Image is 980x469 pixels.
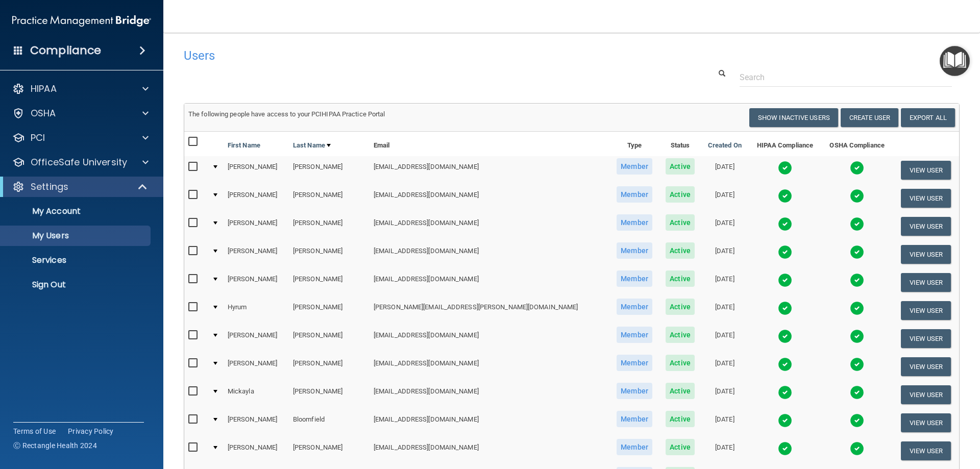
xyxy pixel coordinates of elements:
img: tick.e7d51cea.svg [778,413,792,428]
span: Active [666,270,695,287]
img: tick.e7d51cea.svg [778,329,792,343]
p: Services [7,255,146,265]
img: tick.e7d51cea.svg [850,385,864,400]
a: First Name [228,139,260,152]
button: Create User [841,108,898,127]
span: Member [617,270,652,287]
img: tick.e7d51cea.svg [850,245,864,259]
td: [DATE] [701,381,749,409]
span: Active [666,242,695,259]
td: [EMAIL_ADDRESS][DOMAIN_NAME] [370,156,610,184]
button: View User [901,301,951,320]
th: Type [610,132,659,156]
p: PCI [31,132,45,144]
td: [EMAIL_ADDRESS][DOMAIN_NAME] [370,353,610,381]
th: Status [659,132,701,156]
span: Member [617,355,652,371]
p: HIPAA [31,83,57,95]
img: tick.e7d51cea.svg [778,301,792,315]
a: Privacy Policy [68,426,114,436]
p: My Account [7,206,146,216]
td: [PERSON_NAME] [289,353,370,381]
td: [PERSON_NAME] [289,156,370,184]
th: OSHA Compliance [821,132,893,156]
a: OSHA [12,107,149,119]
td: [DATE] [701,268,749,297]
img: tick.e7d51cea.svg [778,441,792,456]
a: Terms of Use [13,426,56,436]
td: [PERSON_NAME] [224,353,289,381]
td: [PERSON_NAME] [289,381,370,409]
span: Active [666,158,695,175]
input: Search [740,68,952,87]
img: tick.e7d51cea.svg [778,273,792,287]
span: Ⓒ Rectangle Health 2024 [13,440,97,451]
button: View User [901,441,951,460]
a: Settings [12,181,148,193]
img: tick.e7d51cea.svg [850,273,864,287]
td: [PERSON_NAME] [289,212,370,240]
img: PMB logo [12,11,151,31]
button: View User [901,161,951,180]
button: View User [901,357,951,376]
button: View User [901,413,951,432]
img: tick.e7d51cea.svg [850,301,864,315]
img: tick.e7d51cea.svg [778,161,792,175]
td: [EMAIL_ADDRESS][DOMAIN_NAME] [370,184,610,212]
td: [DATE] [701,297,749,325]
button: Open Resource Center [940,46,970,76]
img: tick.e7d51cea.svg [850,413,864,428]
td: [PERSON_NAME] [289,325,370,353]
span: Member [617,214,652,231]
button: View User [901,217,951,236]
td: [PERSON_NAME] [224,212,289,240]
span: Member [617,327,652,343]
td: [PERSON_NAME] [289,240,370,268]
span: Member [617,186,652,203]
img: tick.e7d51cea.svg [778,385,792,400]
img: tick.e7d51cea.svg [778,357,792,372]
iframe: Drift Widget Chat Controller [929,399,968,437]
h4: Users [184,49,630,62]
td: [PERSON_NAME] [224,437,289,465]
span: Active [666,383,695,399]
td: [DATE] [701,240,749,268]
button: Show Inactive Users [749,108,838,127]
img: tick.e7d51cea.svg [850,189,864,203]
th: HIPAA Compliance [748,132,821,156]
button: View User [901,245,951,264]
span: Active [666,214,695,231]
td: [EMAIL_ADDRESS][DOMAIN_NAME] [370,409,610,437]
img: tick.e7d51cea.svg [850,217,864,231]
span: Active [666,411,695,427]
img: tick.e7d51cea.svg [850,329,864,343]
td: [DATE] [701,184,749,212]
td: [PERSON_NAME][EMAIL_ADDRESS][PERSON_NAME][DOMAIN_NAME] [370,297,610,325]
p: Sign Out [7,280,146,290]
td: Hyrum [224,297,289,325]
td: [PERSON_NAME] [289,268,370,297]
th: Email [370,132,610,156]
a: HIPAA [12,83,149,95]
td: [PERSON_NAME] [289,297,370,325]
td: [PERSON_NAME] [289,437,370,465]
td: [DATE] [701,353,749,381]
td: [PERSON_NAME] [224,409,289,437]
td: [DATE] [701,437,749,465]
td: Mickayla [224,381,289,409]
td: [DATE] [701,409,749,437]
button: View User [901,189,951,208]
td: [DATE] [701,156,749,184]
td: [PERSON_NAME] [224,184,289,212]
h4: Compliance [30,43,101,58]
a: Last Name [293,139,331,152]
td: [EMAIL_ADDRESS][DOMAIN_NAME] [370,437,610,465]
td: [EMAIL_ADDRESS][DOMAIN_NAME] [370,381,610,409]
img: tick.e7d51cea.svg [778,245,792,259]
img: tick.e7d51cea.svg [850,161,864,175]
a: Created On [708,139,742,152]
button: View User [901,273,951,292]
td: [EMAIL_ADDRESS][DOMAIN_NAME] [370,240,610,268]
img: tick.e7d51cea.svg [850,441,864,456]
td: Bloomfield [289,409,370,437]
